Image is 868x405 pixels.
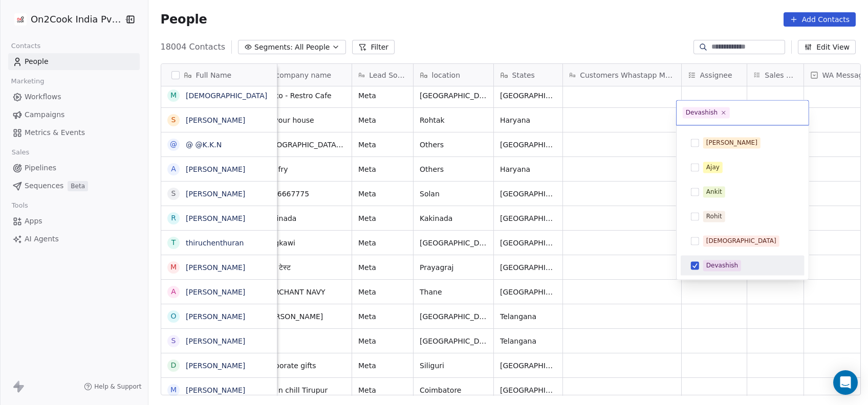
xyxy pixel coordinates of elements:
[706,187,722,196] div: Ankit
[686,108,718,117] div: Devashish
[706,261,738,270] div: Devashish
[706,163,720,172] div: Ajay
[706,236,776,245] div: [DEMOGRAPHIC_DATA]
[706,212,722,221] div: Rohit
[706,138,757,147] div: [PERSON_NAME]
